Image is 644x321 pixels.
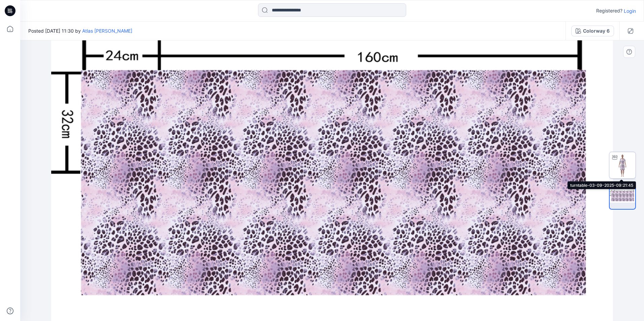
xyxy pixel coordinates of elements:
p: Login [624,7,636,14]
a: Atlas [PERSON_NAME] [82,28,132,34]
img: I 1536 IP PURPLE 2ND [610,183,635,209]
p: Registered? [596,7,622,15]
span: Posted [DATE] 11:30 by [28,27,132,34]
div: Colorway 6 [583,27,610,35]
img: eyJhbGciOiJIUzI1NiIsImtpZCI6IjAiLCJzbHQiOiJzZXMiLCJ0eXAiOiJKV1QifQ.eyJkYXRhIjp7InR5cGUiOiJzdG9yYW... [51,40,613,321]
img: turntable-03-09-2025-09:21:45 [609,152,636,178]
button: Colorway 6 [571,26,614,36]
